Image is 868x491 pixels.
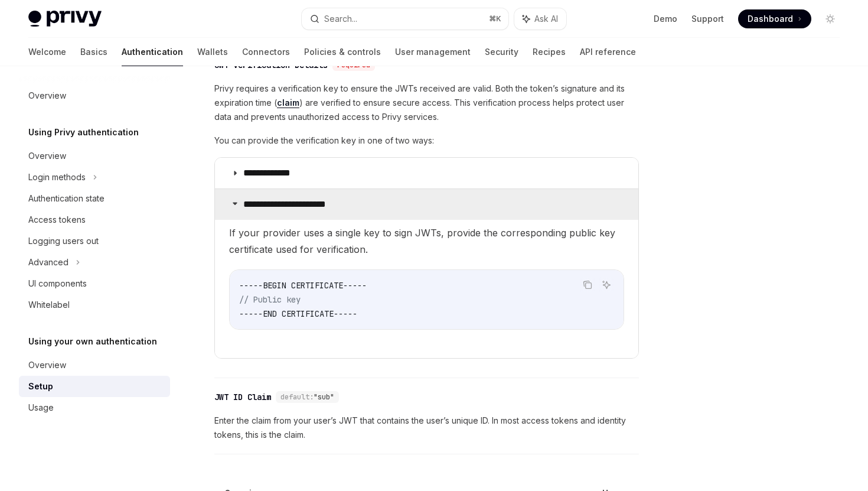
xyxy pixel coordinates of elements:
[28,255,68,269] div: Advanced
[242,38,290,66] a: Connectors
[28,358,66,372] div: Overview
[214,82,639,124] span: Privy requires a verification key to ensure the JWTs received are valid. Both the token’s signatu...
[514,8,566,30] button: Ask AI
[214,134,639,148] span: You can provide the verification key in one of two ways:
[489,14,501,24] span: ⌘ K
[654,13,677,25] a: Demo
[28,191,105,206] div: Authentication state
[302,8,508,30] button: Search...⌘K
[19,188,170,209] a: Authentication state
[324,12,357,26] div: Search...
[19,209,170,230] a: Access tokens
[28,170,86,184] div: Login methods
[28,149,66,163] div: Overview
[122,38,183,66] a: Authentication
[19,397,170,418] a: Usage
[28,38,66,66] a: Welcome
[748,13,793,25] span: Dashboard
[738,9,811,28] a: Dashboard
[19,294,170,316] a: Whitelabel
[304,38,381,66] a: Policies & controls
[580,277,595,292] button: Copy the contents from the code block
[28,125,139,139] h5: Using Privy authentication
[280,392,314,402] span: default:
[215,188,638,358] details: **** **** **** **** ***If your provider uses a single key to sign JWTs, provide the corresponding...
[80,38,107,66] a: Basics
[19,273,170,294] a: UI components
[197,38,228,66] a: Wallets
[239,280,367,291] span: -----BEGIN CERTIFICATE-----
[19,230,170,252] a: Logging users out
[28,401,54,415] div: Usage
[485,38,518,66] a: Security
[533,38,566,66] a: Recipes
[214,414,639,442] span: Enter the claim from your user’s JWT that contains the user’s unique ID. In most access tokens an...
[28,11,102,27] img: light logo
[821,9,840,28] button: Toggle dark mode
[19,145,170,167] a: Overview
[19,355,170,376] a: Overview
[19,376,170,397] a: Setup
[28,234,99,248] div: Logging users out
[239,294,301,305] span: // Public key
[580,38,636,66] a: API reference
[214,391,271,403] div: JWT ID Claim
[19,85,170,106] a: Overview
[229,225,624,258] span: If your provider uses a single key to sign JWTs, provide the corresponding public key certificate...
[28,334,157,349] h5: Using your own authentication
[277,97,299,108] a: claim
[599,277,614,292] button: Ask AI
[691,13,724,25] a: Support
[28,277,87,291] div: UI components
[28,298,70,312] div: Whitelabel
[314,392,334,402] span: "sub"
[28,379,53,394] div: Setup
[28,213,86,227] div: Access tokens
[239,308,357,319] span: -----END CERTIFICATE-----
[534,13,558,25] span: Ask AI
[395,38,471,66] a: User management
[28,89,66,103] div: Overview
